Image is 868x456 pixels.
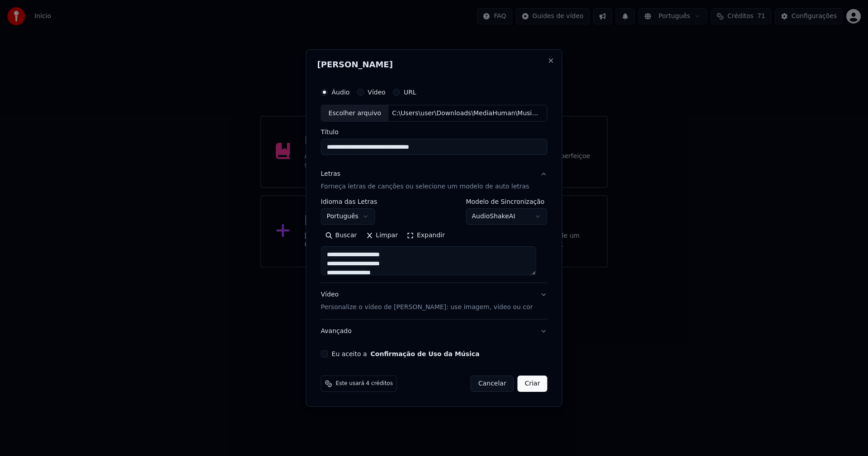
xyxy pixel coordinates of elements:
label: Áudio [332,89,350,95]
label: Vídeo [368,89,386,95]
button: LetrasForneça letras de canções ou selecione um modelo de auto letras [321,163,547,199]
div: Letras [321,170,340,179]
button: Expandir [402,229,449,243]
label: Idioma das Letras [321,199,377,205]
label: URL [404,89,416,95]
button: Buscar [321,229,362,243]
label: Modelo de Sincronização [466,199,547,205]
span: Este usará 4 créditos [336,380,393,387]
div: Escolher arquivo [321,105,389,122]
button: VídeoPersonalize o vídeo de [PERSON_NAME]: use imagem, vídeo ou cor [321,283,547,320]
button: Cancelar [471,376,514,392]
button: Limpar [361,229,402,243]
p: Personalize o vídeo de [PERSON_NAME]: use imagem, vídeo ou cor [321,303,533,312]
button: Criar [518,376,547,392]
div: Vídeo [321,291,533,312]
button: Avançado [321,320,547,343]
div: C:\Users\user\Downloads\MediaHuman\Music\[PERSON_NAME] - Vamos beber um copo.mp3 [388,109,542,118]
h2: [PERSON_NAME] [317,61,551,69]
button: Eu aceito a [371,351,480,357]
p: Forneça letras de canções ou selecione um modelo de auto letras [321,183,529,192]
label: Título [321,129,547,136]
label: Eu aceito a [332,351,480,357]
div: LetrasForneça letras de canções ou selecione um modelo de auto letras [321,199,547,283]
